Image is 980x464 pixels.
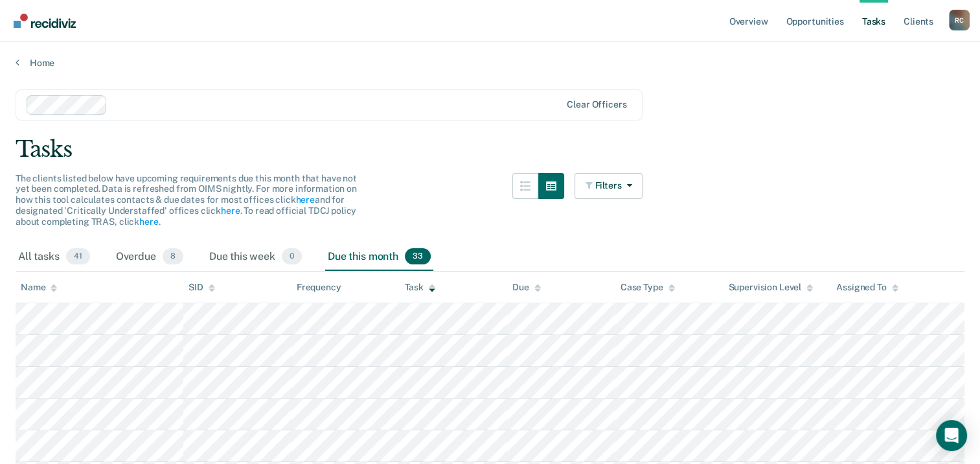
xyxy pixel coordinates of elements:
div: Due this week0 [207,243,304,272]
div: Assigned To [836,282,898,293]
span: 0 [282,248,302,265]
div: Task [404,282,435,293]
div: Clear officers [567,99,626,110]
div: Supervision Level [728,282,813,293]
span: 41 [66,248,90,265]
span: 8 [163,248,183,265]
div: Tasks [16,136,964,163]
a: here [221,205,240,216]
a: Home [16,57,964,69]
div: All tasks41 [16,243,93,272]
div: R C [949,10,970,30]
a: here [139,216,158,227]
div: Frequency [297,282,341,293]
div: SID [188,282,215,293]
div: Case Type [621,282,675,293]
img: Recidiviz [14,14,76,28]
span: 33 [405,248,431,265]
div: Due this month33 [325,243,433,272]
a: here [295,194,314,205]
div: Overdue8 [113,243,186,272]
div: Name [21,282,57,293]
button: Profile dropdown button [949,10,970,30]
button: Filters [575,173,643,199]
span: The clients listed below have upcoming requirements due this month that have not yet been complet... [16,173,357,227]
div: Due [512,282,541,293]
div: Open Intercom Messenger [936,420,967,451]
